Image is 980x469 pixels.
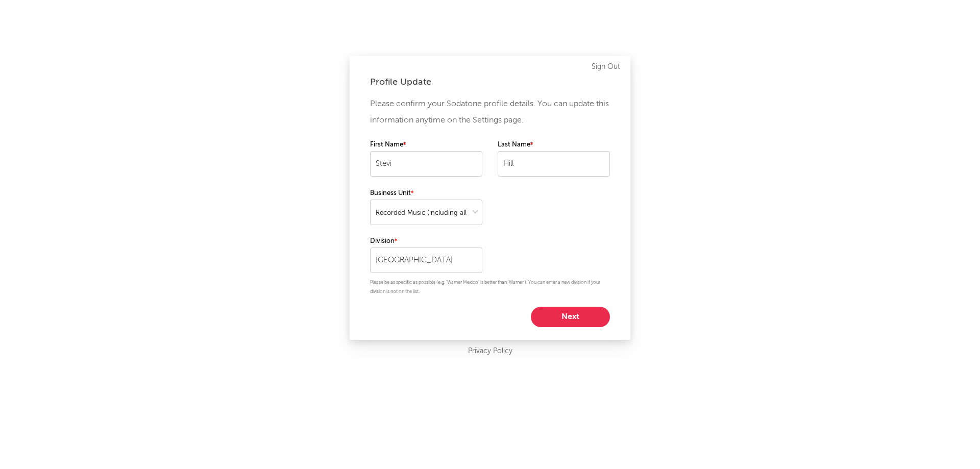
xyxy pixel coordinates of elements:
p: Please be as specific as possible (e.g. 'Warner Mexico' is better than 'Warner'). You can enter a... [370,278,610,297]
a: Sign Out [592,61,620,73]
div: Profile Update [370,76,610,88]
a: Privacy Policy [468,345,512,358]
input: Your division [370,248,482,273]
label: Business Unit [370,187,482,200]
label: First Name [370,139,482,151]
label: Division [370,235,482,248]
label: Last Name [498,139,610,151]
input: Your last name [498,151,610,177]
button: Next [531,307,610,327]
p: Please confirm your Sodatone profile details. You can update this information anytime on the Sett... [370,96,610,129]
input: Your first name [370,151,482,177]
